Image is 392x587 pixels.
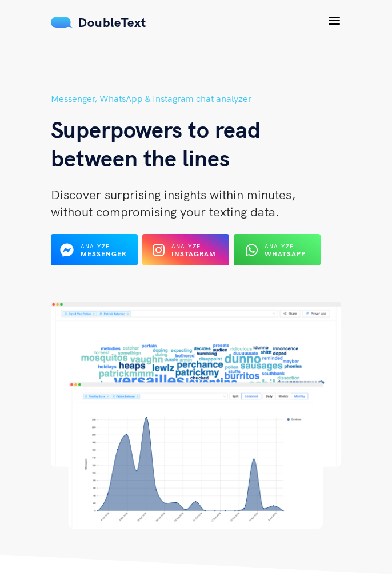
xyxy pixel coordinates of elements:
[81,243,110,250] span: Analyze
[265,243,294,250] span: Analyze
[234,234,321,265] button: Analyze WhatsApp
[51,187,295,203] span: Discover surprising insights within minutes,
[81,249,126,258] b: Messenger
[51,249,138,259] a: Analyze Messenger
[51,144,230,172] span: between the lines
[234,249,321,259] a: Analyze WhatsApp
[142,249,229,259] a: Analyze Instagram
[51,234,138,265] button: Analyze Messenger
[51,14,146,30] a: DoubleText
[171,249,216,258] b: Instagram
[51,204,279,220] span: without compromising your texting data.
[78,14,146,30] span: DoubleText
[265,249,306,258] b: WhatsApp
[51,115,261,144] span: Superpowers to read
[51,17,73,28] img: mS3x8y1f88AAAAABJRU5ErkJggg==
[51,92,341,106] h5: Messenger, WhatsApp & Instagram chat analyzer
[142,234,229,265] button: Analyze Instagram
[171,243,201,250] span: Analyze
[51,302,341,529] img: hero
